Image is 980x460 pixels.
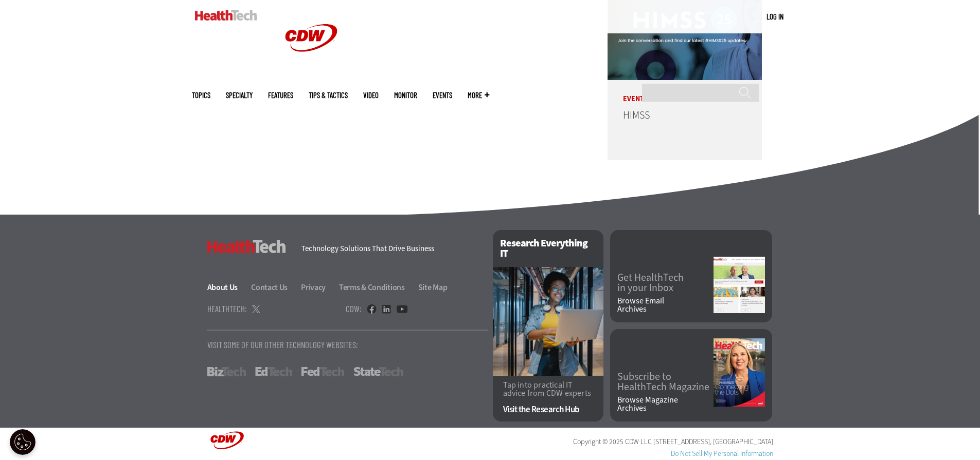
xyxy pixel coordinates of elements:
a: Subscribe toHealthTech Magazine [617,372,714,392]
a: CDW [273,68,350,79]
span: More [468,91,489,99]
p: Visit Some Of Our Other Technology Websites: [207,340,488,349]
span: Copyright © 2025 [573,437,623,447]
a: About Us [207,282,250,293]
a: Log in [767,12,783,21]
a: BizTech [207,367,246,376]
a: Browse EmailArchives [617,297,714,313]
img: Summer 2025 cover [714,338,765,407]
a: FedTech [301,367,344,376]
a: Do Not Sell My Personal Information [671,449,773,458]
a: Browse MagazineArchives [617,396,714,412]
img: newsletter screenshot [714,257,765,313]
span: CDW LLC [STREET_ADDRESS] [625,437,710,447]
h4: Technology Solutions That Drive Business [301,245,480,253]
a: Tips & Tactics [309,91,348,99]
h2: Research Everything IT [493,230,603,267]
div: User menu [767,11,783,22]
span: Topics [192,91,210,99]
p: Tap into practical IT advice from CDW experts [503,381,593,397]
a: Video [363,91,379,99]
a: EdTech [255,367,292,376]
a: Contact Us [251,282,299,293]
span: [GEOGRAPHIC_DATA] [713,437,773,447]
a: StateTech [353,367,403,376]
a: Visit the Research Hub [503,405,593,414]
span: , [710,437,711,447]
a: Get HealthTechin your Inbox [617,273,714,293]
a: Terms & Conditions [339,282,417,293]
div: Cookie Settings [10,429,35,455]
a: MonITor [394,91,417,99]
h3: HealthTech [207,240,286,253]
a: Features [268,91,293,99]
h4: CDW: [346,304,362,313]
h4: HealthTech: [207,304,247,313]
a: Privacy [301,282,337,293]
p: Event [608,80,762,103]
button: Open Preferences [10,429,35,455]
span: Specialty [226,91,253,99]
img: Home [195,10,257,21]
a: Site Map [418,282,448,293]
a: HIMSS [623,108,650,122]
a: Events [433,91,452,99]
